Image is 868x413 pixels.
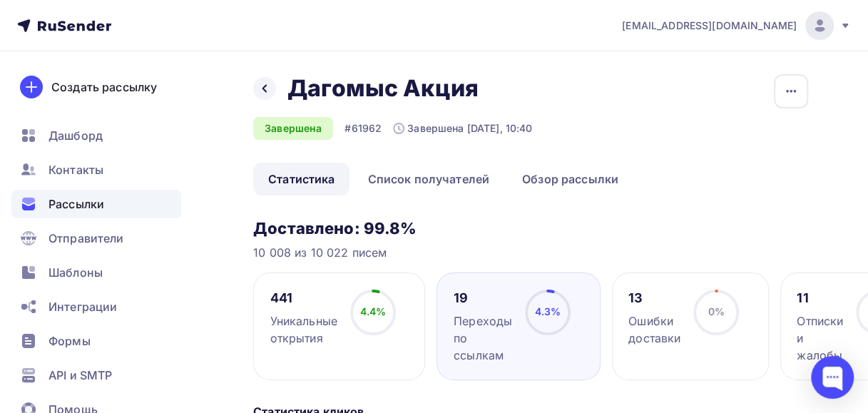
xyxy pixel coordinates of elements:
[48,195,104,213] span: Рассылки
[48,298,117,315] span: Интеграции
[11,258,181,287] a: Шаблоны
[270,290,337,307] div: 441
[48,127,103,144] span: Дашборд
[51,78,157,96] div: Создать рассылку
[48,332,91,350] span: Формы
[287,74,479,103] h2: Дагомыс Акция
[797,312,843,364] div: Отписки и жалобы
[797,290,843,307] div: 11
[270,312,337,347] div: Уникальные открытия
[48,367,112,384] span: API и SMTP
[11,327,181,355] a: Формы
[507,163,633,195] a: Обзор рассылки
[535,305,561,317] span: 4.3%
[622,19,797,33] span: [EMAIL_ADDRESS][DOMAIN_NAME]
[11,224,181,253] a: Отправители
[628,290,680,307] div: 13
[344,121,382,136] div: #61962
[11,155,181,184] a: Контакты
[253,163,349,195] a: Статистика
[253,218,808,238] h3: Доставлено: 99.8%
[454,312,512,364] div: Переходы по ссылкам
[454,290,512,307] div: 19
[253,244,808,261] div: 10 008 из 10 022 писем
[352,163,504,195] a: Список получателей
[628,312,680,347] div: Ошибки доставки
[708,305,725,317] span: 0%
[11,190,181,218] a: Рассылки
[48,230,124,247] span: Отправители
[48,161,103,178] span: Контакты
[622,11,851,40] a: [EMAIL_ADDRESS][DOMAIN_NAME]
[360,305,387,317] span: 4.4%
[48,264,103,281] span: Шаблоны
[253,117,333,140] div: Завершена
[393,121,532,136] div: Завершена [DATE], 10:40
[11,121,181,150] a: Дашборд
